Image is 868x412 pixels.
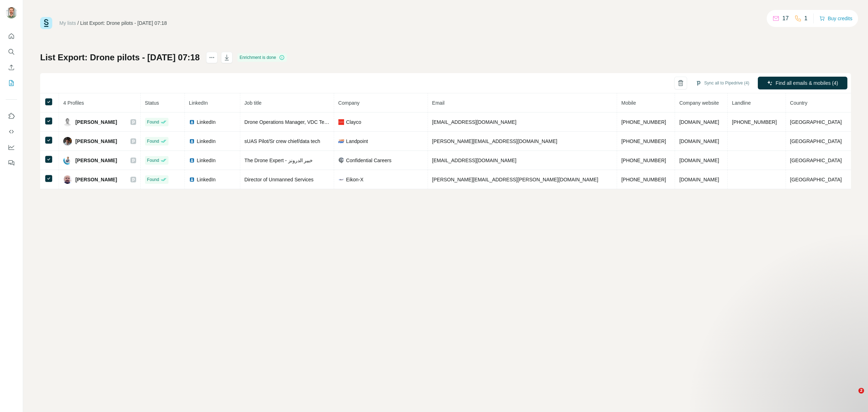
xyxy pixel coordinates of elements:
button: My lists [6,77,17,89]
button: Quick start [6,30,17,43]
button: Enrich CSV [6,61,17,74]
span: [PERSON_NAME] [75,176,117,183]
span: [PERSON_NAME] [75,138,117,145]
span: [PERSON_NAME][EMAIL_ADDRESS][DOMAIN_NAME] [432,138,557,144]
img: company-logo [338,138,344,144]
span: [EMAIL_ADDRESS][DOMAIN_NAME] [432,158,516,163]
p: 1 [804,14,808,23]
span: The Drone Expert - خبير الدرونز [245,158,313,163]
span: [DOMAIN_NAME] [679,138,719,144]
span: [PERSON_NAME] [75,119,117,126]
li: / [77,20,79,27]
button: Feedback [6,156,17,169]
span: 2 [858,388,864,394]
span: Mobile [621,100,636,106]
img: company-logo [338,119,344,125]
img: Avatar [63,118,72,126]
span: [PHONE_NUMBER] [621,119,666,125]
span: Landpoint [346,138,368,145]
span: Drone Operations Manager, VDC Team [245,119,331,125]
div: Enrichment is done [237,53,287,62]
span: Confidential Careers [346,157,392,164]
img: company-logo [338,157,344,163]
iframe: Intercom live chat [844,388,861,405]
img: Avatar [6,7,17,18]
button: Buy credits [819,13,852,23]
img: Avatar [63,137,72,145]
span: LinkedIn [197,176,216,183]
span: Eikon-X [346,176,364,183]
span: [PERSON_NAME][EMAIL_ADDRESS][PERSON_NAME][DOMAIN_NAME] [432,177,599,182]
p: 17 [782,14,789,23]
button: Use Surfe API [6,125,17,138]
span: Find all emails & mobiles (4) [776,79,838,87]
span: Director of Unmanned Services [245,177,314,182]
span: [PHONE_NUMBER] [621,177,666,182]
span: LinkedIn [197,157,216,164]
a: My lists [59,20,76,26]
button: actions [206,52,218,63]
img: LinkedIn logo [189,158,195,163]
span: LinkedIn [197,138,216,145]
button: Dashboard [6,141,17,154]
span: Country [790,100,808,106]
img: Avatar [63,175,72,184]
span: Landline [732,100,751,106]
span: [GEOGRAPHIC_DATA] [790,138,842,144]
span: Status [145,100,159,106]
span: Email [432,100,445,106]
span: Found [147,157,159,164]
span: [PHONE_NUMBER] [621,158,666,163]
span: LinkedIn [189,100,208,106]
img: Avatar [63,156,72,165]
span: sUAS Pilot/Sr crew chief/data tech [245,138,320,144]
img: Surfe Logo [40,17,52,29]
span: 4 Profiles [63,100,84,106]
img: company-logo [338,177,344,182]
span: Found [147,138,159,144]
button: Use Surfe on LinkedIn [6,110,17,122]
span: Job title [245,100,262,106]
span: Clayco [346,119,361,126]
button: Search [6,45,17,58]
span: [DOMAIN_NAME] [679,177,719,182]
span: Found [147,119,159,125]
span: Company [338,100,360,106]
span: [DOMAIN_NAME] [679,158,719,163]
img: LinkedIn logo [189,177,195,182]
span: [PHONE_NUMBER] [621,138,666,144]
img: LinkedIn logo [189,138,195,144]
span: LinkedIn [197,119,216,126]
span: [GEOGRAPHIC_DATA] [790,177,842,182]
span: [GEOGRAPHIC_DATA] [790,119,842,125]
span: Company website [679,100,719,106]
span: [PERSON_NAME] [75,157,117,164]
button: Find all emails & mobiles (4) [758,77,847,89]
img: LinkedIn logo [189,119,195,125]
span: [EMAIL_ADDRESS][DOMAIN_NAME] [432,119,516,125]
h1: List Export: Drone pilots - [DATE] 07:18 [40,52,200,63]
div: List Export: Drone pilots - [DATE] 07:18 [80,20,167,27]
button: Sync all to Pipedrive (4) [691,78,754,88]
span: [DOMAIN_NAME] [679,119,719,125]
span: Found [147,176,159,183]
span: [PHONE_NUMBER] [732,119,777,125]
span: [GEOGRAPHIC_DATA] [790,158,842,163]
